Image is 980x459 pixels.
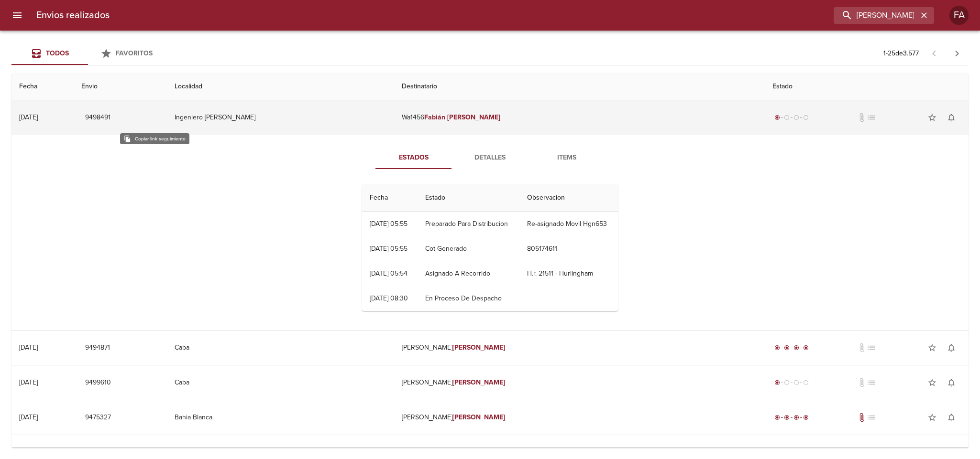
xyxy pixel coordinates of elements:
td: Asignado A Recorrido [418,261,519,286]
td: H.r. 21511 - Hurlingham [519,261,618,286]
em: Fabián [424,113,445,121]
th: Localidad [167,73,394,100]
div: [DATE] 08:30 [370,294,408,302]
span: Detalles [458,152,523,164]
em: [PERSON_NAME] [447,113,500,121]
span: No tiene pedido asociado [867,113,876,122]
table: Tabla de seguimiento [362,184,618,311]
div: Tabs detalle de guia [375,146,605,169]
span: No tiene documentos adjuntos [857,113,867,122]
input: buscar [834,7,918,24]
span: radio_button_checked [784,345,790,351]
div: Entregado [772,343,811,352]
th: Envio [74,73,167,100]
span: radio_button_unchecked [803,380,809,385]
span: Favoritos [116,49,153,57]
div: Generado [772,378,811,387]
div: [DATE] [19,113,38,121]
th: Fecha [11,73,74,100]
button: Agregar a favoritos [923,108,942,127]
button: Activar notificaciones [942,373,961,392]
div: [DATE] 05:55 [370,245,407,253]
td: Cot Generado [418,236,519,261]
span: 9475327 [85,412,111,424]
span: radio_button_unchecked [803,115,809,120]
td: Caba [167,331,394,365]
div: [DATE] [19,378,38,386]
button: Activar notificaciones [942,408,961,427]
th: Observacion [519,184,618,212]
button: 9475327 [81,409,115,427]
span: star_border [927,378,937,387]
em: [PERSON_NAME] [452,413,506,421]
td: 805174611 [519,236,618,261]
span: star_border [927,343,937,352]
span: star_border [927,113,937,122]
span: radio_button_checked [774,415,780,420]
td: Wa1456 [394,100,765,135]
button: 9499610 [81,374,115,392]
span: 9498491 [85,112,110,124]
p: 1 - 25 de 3.577 [883,49,919,58]
span: radio_button_checked [803,415,809,420]
span: radio_button_checked [793,415,799,420]
em: [PERSON_NAME] [452,343,506,352]
span: No tiene pedido asociado [867,343,876,352]
span: Items [534,152,599,164]
span: radio_button_checked [784,415,790,420]
span: radio_button_checked [774,345,780,351]
td: [PERSON_NAME] [394,331,765,365]
button: Agregar a favoritos [923,373,942,392]
span: star_border [927,413,937,422]
span: radio_button_checked [774,115,780,120]
button: Agregar a favoritos [923,338,942,357]
span: notifications_none [947,413,956,422]
td: [PERSON_NAME] [394,365,765,400]
div: [DATE] [19,413,38,421]
span: 9499588 [85,447,112,459]
td: Bahia Blanca [167,400,394,435]
span: Pagina anterior [923,48,946,58]
span: Estados [381,152,446,164]
span: No tiene pedido asociado [867,413,876,422]
td: Preparado Para Distribucion [418,212,519,236]
td: Re-asignado Movil Hgn653 [519,212,618,236]
button: Activar notificaciones [942,108,961,127]
span: 9499610 [85,377,111,389]
span: No tiene documentos adjuntos [857,378,867,387]
div: [DATE] 05:55 [370,220,407,228]
em: [PERSON_NAME] [452,378,506,386]
span: No tiene documentos adjuntos [857,343,867,352]
th: Estado [418,184,519,212]
span: notifications_none [947,113,956,122]
span: radio_button_unchecked [793,380,799,385]
div: Entregado [772,413,811,422]
div: FA [949,6,969,25]
div: [DATE] 05:54 [370,269,407,278]
td: Ingeniero [PERSON_NAME] [167,100,394,135]
span: radio_button_checked [793,345,799,351]
td: Caba [167,365,394,400]
button: 9494871 [81,339,114,357]
span: radio_button_unchecked [784,115,790,120]
span: notifications_none [947,378,956,387]
th: Estado [765,73,969,100]
button: menu [6,4,29,27]
th: Destinatario [394,73,765,100]
span: 9494871 [85,342,110,354]
h6: Envios realizados [36,8,110,23]
button: 9498491 [81,109,114,127]
div: Tabs Envios [11,42,165,65]
span: radio_button_checked [803,345,809,351]
div: Generado [772,113,811,122]
span: Todos [46,49,69,57]
div: [DATE] [19,343,38,352]
th: Fecha [362,184,418,212]
span: notifications_none [947,343,956,352]
td: [PERSON_NAME] [394,400,765,435]
span: radio_button_unchecked [784,380,790,385]
button: Agregar a favoritos [923,408,942,427]
button: Activar notificaciones [942,338,961,357]
span: radio_button_unchecked [793,115,799,120]
span: No tiene pedido asociado [867,378,876,387]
